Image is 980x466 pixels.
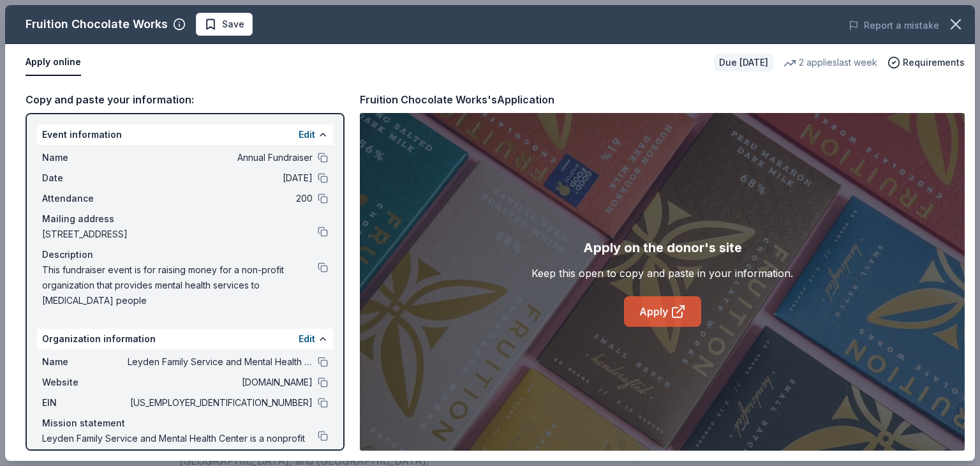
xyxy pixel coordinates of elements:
div: Fruition Chocolate Works's Application [360,91,554,108]
span: [DATE] [128,170,313,186]
span: [US_EMPLOYER_IDENTIFICATION_NUMBER] [128,395,313,410]
span: Requirements [903,55,965,70]
button: Apply online [26,49,81,76]
span: [STREET_ADDRESS] [42,227,318,242]
span: 200 [128,191,313,206]
span: Name [42,354,128,370]
button: Edit [299,127,315,142]
div: Mission statement [42,416,328,431]
span: Save [222,17,244,32]
div: Event information [37,124,333,145]
div: Copy and paste your information: [26,91,345,108]
button: Save [196,13,253,36]
span: This fundraiser event is for raising money for a non-profit organization that provides mental hea... [42,262,318,308]
div: Organization information [37,329,333,349]
div: 2 applies last week [783,55,877,70]
button: Edit [299,331,315,347]
div: Fruition Chocolate Works [26,14,168,34]
span: Date [42,170,128,186]
a: Apply [624,296,701,327]
div: Due [DATE] [714,54,773,71]
div: Keep this open to copy and paste in your information. [531,266,793,281]
span: Annual Fundraiser [128,150,313,165]
button: Requirements [887,55,965,70]
div: Apply on the donor's site [583,237,742,258]
button: Report a mistake [849,18,939,33]
span: EIN [42,395,128,410]
div: Mailing address [42,211,328,227]
span: Name [42,150,128,165]
span: Website [42,375,128,390]
span: Leyden Family Service and Mental Health Center [128,354,313,370]
span: [DOMAIN_NAME] [128,375,313,390]
span: Attendance [42,191,128,206]
div: Description [42,247,328,262]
